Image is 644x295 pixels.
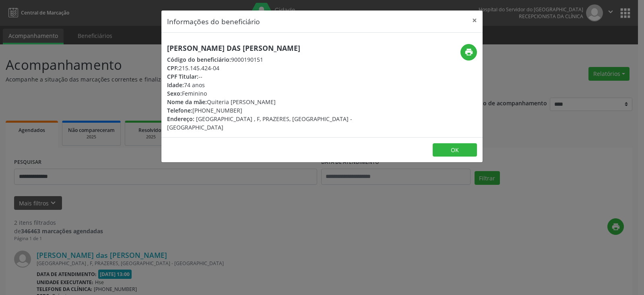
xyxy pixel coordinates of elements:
[167,73,198,80] span: CPF Titular:
[167,44,370,52] h5: [PERSON_NAME] das [PERSON_NAME]
[464,48,473,56] i: print
[167,81,370,89] div: 74 anos
[167,56,231,63] span: Código do beneficiário:
[466,10,483,30] button: Close
[460,44,477,61] button: print
[433,143,477,157] button: OK
[167,115,194,123] span: Endereço:
[167,64,179,72] span: CPF:
[167,115,352,131] span: [GEOGRAPHIC_DATA] , F, PRAZERES, [GEOGRAPHIC_DATA] - [GEOGRAPHIC_DATA]
[167,107,192,114] span: Telefone:
[167,72,370,81] div: --
[167,55,370,64] div: 9000190151
[167,64,370,72] div: 215.145.424-04
[167,90,182,97] span: Sexo:
[167,81,184,89] span: Idade:
[167,16,260,27] h5: Informações do beneficiário
[167,98,370,106] div: Quiteria [PERSON_NAME]
[167,89,370,98] div: Feminino
[167,98,207,106] span: Nome da mãe:
[167,106,370,115] div: [PHONE_NUMBER]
